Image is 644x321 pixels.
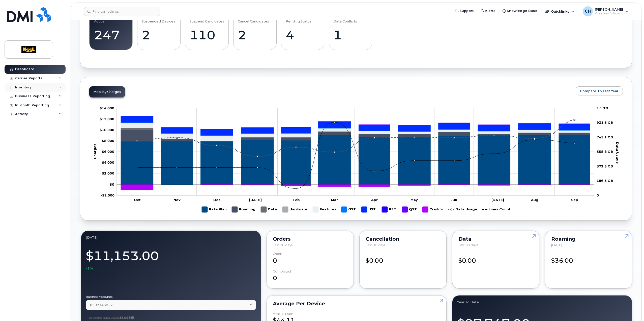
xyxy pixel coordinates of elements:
g: HST [121,116,590,135]
g: Roaming [121,130,590,141]
tspan: 558.8 GB [597,150,613,154]
a: 0507145822 [86,300,256,310]
g: Data Usage [448,205,477,214]
div: 2 [142,28,176,42]
div: $11,153.00 [86,246,256,271]
span: Quicklinks [551,9,569,13]
g: GST [341,205,356,214]
div: 247 [94,28,128,42]
span: [PERSON_NAME] [595,7,623,11]
g: Rate Plan [202,205,227,214]
g: $0 [102,171,114,176]
g: $0 [102,160,114,164]
tspan: -$2,000 [101,193,114,197]
span: Alerts [485,8,495,13]
input: Find something... [84,7,160,16]
div: 2 [238,28,272,42]
div: 0 [273,252,347,265]
span: Last 90 days [458,243,478,247]
g: Credits [422,205,443,214]
div: 0 [273,269,347,283]
tspan: 0 [597,193,599,197]
label: Business Accounts [86,295,256,298]
tspan: 931.3 GB [597,120,613,125]
tspan: May [411,198,418,202]
button: Compare To Last Year [576,86,623,95]
tspan: 745.1 GB [597,135,613,139]
tspan: Charges [93,144,97,159]
span: Last 90 days [366,243,385,247]
div: Average per Device [273,302,440,306]
a: Data Conflicts1 [333,15,367,47]
g: Rate Plan [121,135,590,185]
span: Knowledge Base [507,8,537,13]
text: projected data usage [89,316,134,319]
g: Hardware [282,205,308,214]
g: Roaming [232,205,256,214]
div: Chris Haun [579,6,632,16]
div: Data [458,237,533,241]
tspan: $12,000 [100,117,114,121]
tspan: 372.5 GB [597,164,613,168]
a: Knowledge Base [499,6,541,16]
tspan: $14,000 [100,106,114,110]
tspan: 186.3 GB [597,179,613,183]
a: Suspended Devices2 [142,15,176,47]
div: completed [273,269,291,273]
span: Compare To Last Year [580,89,619,93]
a: Active247 [94,15,128,47]
tspan: Oct [134,198,141,202]
tspan: Nov [173,198,181,202]
div: Quicklinks [541,6,578,16]
div: 4 [286,28,320,42]
span: -1% [86,266,93,271]
div: Cancellation [366,237,440,241]
span: 0507145822 [90,303,113,307]
a: Alerts [477,6,499,16]
div: Orders [273,237,347,241]
tspan: [DATE] [491,198,504,202]
tspan: $4,000 [102,160,114,164]
g: Legend [202,205,511,214]
span: [DATE] [551,243,562,247]
g: Features [121,123,590,141]
g: $0 [102,139,114,143]
tspan: $0 [110,182,114,186]
tspan: 1.1 TB [597,106,608,110]
div: 1 [333,28,367,42]
a: Pending Status4 [286,15,320,47]
tspan: Apr [371,198,378,202]
g: QST [402,205,417,214]
tspan: Jun [451,198,457,202]
tspan: 38.04 MB [119,316,134,319]
g: $0 [101,193,114,197]
g: $0 [100,106,114,110]
span: Wireless Admin [595,11,623,15]
div: Open [273,252,282,256]
div: $36.00 [551,252,626,265]
g: $0 [100,117,114,121]
div: Roaming [551,237,626,241]
g: Features [313,205,336,214]
g: QST [121,116,590,129]
tspan: $10,000 [100,128,114,132]
g: Lines Count [482,205,511,214]
div: 110 [190,28,224,42]
g: Data [261,205,277,214]
span: CH [585,8,591,14]
div: $0.00 [458,252,533,265]
tspan: Mar [331,198,338,202]
g: $0 [102,150,114,154]
a: Suspend Candidates110 [190,15,224,47]
g: $0 [100,128,114,132]
div: September 2025 [86,235,256,239]
g: HST [361,205,377,214]
tspan: [DATE] [249,198,262,202]
g: Credits [121,128,590,190]
span: Support [459,8,474,13]
div: Year to Date [457,300,627,304]
div: Year to Date [273,312,293,316]
tspan: Dec [214,198,221,202]
tspan: Feb [293,198,300,202]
